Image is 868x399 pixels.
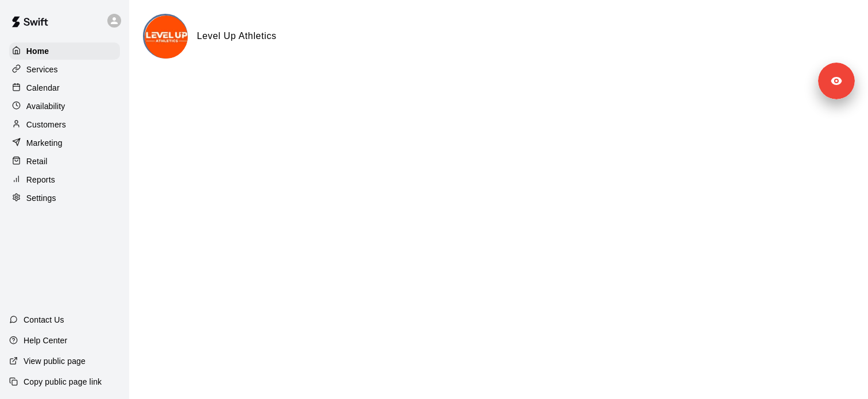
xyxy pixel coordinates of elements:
p: View public page [24,355,86,367]
a: Marketing [9,134,120,152]
a: Reports [9,171,120,188]
p: Retail [26,156,48,167]
a: Settings [9,189,120,207]
a: Home [9,42,120,60]
p: Calendar [26,82,60,94]
p: Services [26,64,58,75]
h6: Level Up Athletics [197,29,277,44]
p: Home [26,45,49,57]
a: Customers [9,116,120,133]
a: Availability [9,98,120,115]
a: Retail [9,153,120,170]
p: Settings [26,192,56,204]
p: Reports [26,174,55,185]
p: Copy public page link [24,376,102,388]
p: Contact Us [24,314,64,326]
p: Help Center [24,335,67,346]
p: Availability [26,100,65,112]
a: Services [9,61,120,78]
p: Marketing [26,137,63,149]
a: Calendar [9,79,120,96]
p: Customers [26,119,66,130]
img: Level Up Athletics logo [145,16,188,59]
